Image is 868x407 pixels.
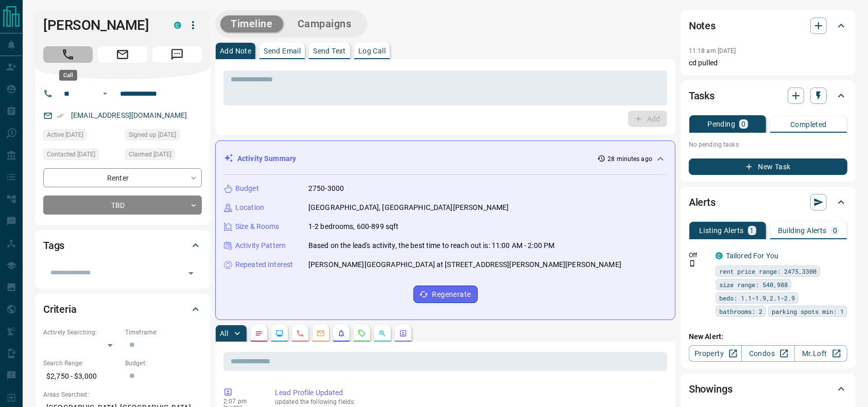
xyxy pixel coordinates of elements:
[689,190,847,215] div: Alerts
[47,149,95,160] span: Contacted [DATE]
[689,47,736,55] p: 11:18 am [DATE]
[220,330,228,337] p: All
[719,279,788,290] span: size range: 540,988
[689,87,715,104] h2: Tasks
[378,329,387,338] svg: Opportunities
[287,15,362,32] button: Campaigns
[43,297,202,322] div: Criteria
[772,306,844,316] span: parking spots min: 1
[125,359,202,368] p: Budget:
[689,17,716,34] h2: Notes
[43,168,202,187] div: Renter
[750,227,754,234] p: 1
[125,149,202,163] div: Fri Aug 08 2025
[689,377,847,401] div: Showings
[689,331,847,342] p: New Alert:
[43,237,64,254] h2: Tags
[778,227,827,234] p: Building Alerts
[689,83,847,108] div: Tasks
[358,329,366,338] svg: Requests
[235,259,293,270] p: Repeated Interest
[308,202,509,213] p: [GEOGRAPHIC_DATA], [GEOGRAPHIC_DATA][PERSON_NAME]
[235,240,286,251] p: Activity Pattern
[699,227,744,234] p: Listing Alerts
[99,87,111,100] button: Open
[47,130,83,140] span: Active [DATE]
[726,252,778,260] a: Tailored For You
[689,58,847,68] p: cd pulled
[337,329,345,338] svg: Listing Alerts
[689,13,847,38] div: Notes
[308,221,398,232] p: 1-2 bedrooms, 600-899 sqft
[125,129,202,144] div: Fri Aug 08 2025
[71,111,187,119] a: [EMAIL_ADDRESS][DOMAIN_NAME]
[235,183,259,194] p: Budget
[689,381,733,397] h2: Showings
[275,329,284,338] svg: Lead Browsing Activity
[174,22,181,29] div: condos.ca
[296,329,304,338] svg: Calls
[235,221,280,232] p: Size & Rooms
[794,345,847,362] a: Mr.Loft
[224,149,667,168] div: Activity Summary28 minutes ago
[43,196,202,215] div: TBD
[308,240,554,251] p: Based on the lead's activity, the best time to reach out is: 11:00 AM - 2:00 PM
[716,252,723,259] div: condos.ca
[689,345,742,362] a: Property
[413,286,478,303] button: Regenerate
[43,46,93,63] span: Call
[689,137,847,152] p: No pending tasks
[833,227,837,234] p: 0
[275,387,663,398] p: Lead Profile Updated
[125,328,202,337] p: Timeframe:
[707,120,735,128] p: Pending
[43,149,120,163] div: Fri Aug 08 2025
[220,15,283,32] button: Timeline
[719,266,817,276] span: rent price range: 2475,3300
[689,194,716,210] h2: Alerts
[57,112,64,119] svg: Email Verified
[43,368,120,385] p: $2,750 - $3,000
[719,306,762,316] span: bathrooms: 2
[98,46,147,63] span: Email
[741,345,794,362] a: Condos
[790,121,827,128] p: Completed
[358,47,386,55] p: Log Call
[43,17,159,33] h1: [PERSON_NAME]
[220,47,251,55] p: Add Note
[689,158,847,175] button: New Task
[237,153,296,164] p: Activity Summary
[223,398,259,405] p: 2:07 pm
[43,328,120,337] p: Actively Searching:
[43,233,202,258] div: Tags
[317,329,325,338] svg: Emails
[129,130,176,140] span: Signed up [DATE]
[43,301,77,317] h2: Criteria
[313,47,346,55] p: Send Text
[255,329,263,338] svg: Notes
[184,266,198,280] button: Open
[308,259,621,270] p: [PERSON_NAME][GEOGRAPHIC_DATA] at [STREET_ADDRESS][PERSON_NAME][PERSON_NAME]
[59,70,77,81] div: Call
[43,129,120,144] div: Sat Aug 09 2025
[741,120,745,128] p: 0
[152,46,202,63] span: Message
[719,293,795,303] span: beds: 1.1-1.9,2.1-2.9
[264,47,301,55] p: Send Email
[129,149,171,160] span: Claimed [DATE]
[689,260,696,267] svg: Push Notification Only
[399,329,407,338] svg: Agent Actions
[235,202,264,213] p: Location
[308,183,344,194] p: 2750-3000
[43,390,202,399] p: Areas Searched:
[689,251,709,260] p: Off
[607,154,652,164] p: 28 minutes ago
[43,359,120,368] p: Search Range:
[275,398,663,405] p: updated the following fields:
